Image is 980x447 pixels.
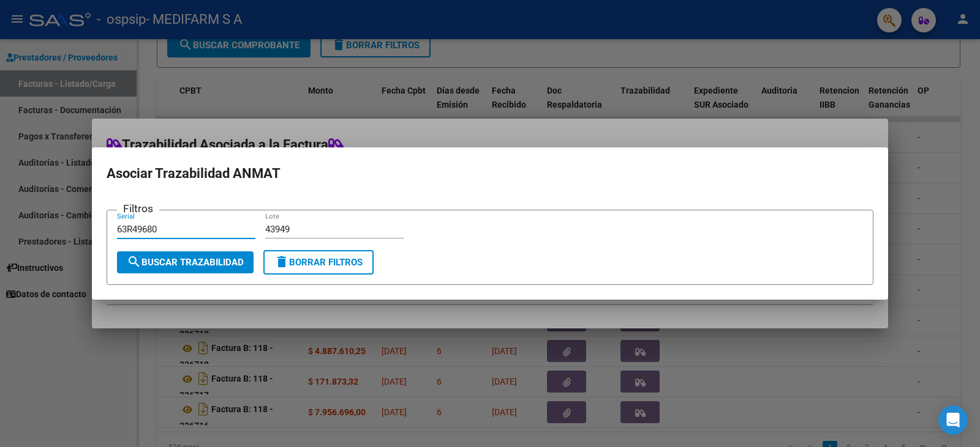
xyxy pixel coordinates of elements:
[274,254,289,269] mat-icon: delete
[127,254,141,269] mat-icon: search
[127,257,244,268] span: Buscar Trazabilidad
[117,251,254,273] button: Buscar Trazabilidad
[274,257,363,268] span: Borrar Filtros
[263,250,374,275] button: Borrar Filtros
[107,162,873,185] h2: Asociar Trazabilidad ANMAT
[938,405,968,435] div: Open Intercom Messenger
[117,201,159,216] h3: Filtros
